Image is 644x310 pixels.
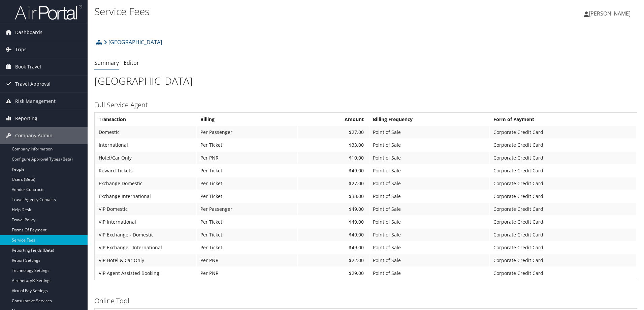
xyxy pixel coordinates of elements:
[298,177,369,190] td: $27.00
[369,165,489,177] td: Point of Sale
[95,139,196,151] td: International
[369,190,489,202] td: Point of Sale
[95,229,196,241] td: VIP Exchange - Domestic
[94,296,637,306] h3: Online Tool
[15,127,53,144] span: Company Admin
[95,177,196,190] td: Exchange Domestic
[369,216,489,228] td: Point of Sale
[197,229,297,241] td: Per Ticket
[15,93,56,110] span: Risk Management
[298,165,369,177] td: $49.00
[94,74,637,88] h1: [GEOGRAPHIC_DATA]
[15,58,41,75] span: Book Travel
[369,229,489,241] td: Point of Sale
[95,254,196,266] td: VIP Hotel & Car Only
[197,267,297,279] td: Per PNR
[104,35,162,49] a: [GEOGRAPHIC_DATA]
[94,100,637,110] h3: Full Service Agent
[197,113,297,125] th: Billing
[490,177,636,190] td: Corporate Credit Card
[124,59,139,66] a: Editor
[95,190,196,202] td: Exchange International
[197,139,297,151] td: Per Ticket
[490,190,636,202] td: Corporate Credit Card
[95,152,196,164] td: Hotel/Car Only
[298,242,369,254] td: $49.00
[490,165,636,177] td: Corporate Credit Card
[490,139,636,151] td: Corporate Credit Card
[298,216,369,228] td: $49.00
[298,126,369,138] td: $27.00
[369,242,489,254] td: Point of Sale
[369,152,489,164] td: Point of Sale
[95,267,196,279] td: VIP Agent Assisted Booking
[490,254,636,266] td: Corporate Credit Card
[369,177,489,190] td: Point of Sale
[298,254,369,266] td: $22.00
[490,113,636,125] th: Form of Payment
[15,76,51,92] span: Travel Approval
[589,10,631,17] span: [PERSON_NAME]
[95,216,196,228] td: VIP International
[369,254,489,266] td: Point of Sale
[490,216,636,228] td: Corporate Credit Card
[298,190,369,202] td: $33.00
[95,242,196,254] td: VIP Exchange - International
[15,24,42,41] span: Dashboards
[197,216,297,228] td: Per Ticket
[490,152,636,164] td: Corporate Credit Card
[369,203,489,215] td: Point of Sale
[95,126,196,138] td: Domestic
[197,165,297,177] td: Per Ticket
[369,126,489,138] td: Point of Sale
[490,203,636,215] td: Corporate Credit Card
[490,126,636,138] td: Corporate Credit Card
[95,113,196,125] th: Transaction
[298,152,369,164] td: $10.00
[197,254,297,266] td: Per PNR
[197,177,297,190] td: Per Ticket
[197,242,297,254] td: Per Ticket
[298,203,369,215] td: $49.00
[490,229,636,241] td: Corporate Credit Card
[94,4,456,19] h1: Service Fees
[298,139,369,151] td: $33.00
[197,126,297,138] td: Per Passenger
[197,152,297,164] td: Per PNR
[197,190,297,202] td: Per Ticket
[95,165,196,177] td: Reward Tickets
[490,242,636,254] td: Corporate Credit Card
[94,59,119,66] a: Summary
[584,3,637,24] a: [PERSON_NAME]
[298,267,369,279] td: $29.00
[15,4,82,20] img: airportal-logo.png
[369,113,489,125] th: Billing Frequency
[15,41,27,58] span: Trips
[490,267,636,279] td: Corporate Credit Card
[369,267,489,279] td: Point of Sale
[197,203,297,215] td: Per Passenger
[298,229,369,241] td: $49.00
[298,113,369,125] th: Amount
[15,110,37,127] span: Reporting
[369,139,489,151] td: Point of Sale
[95,203,196,215] td: VIP Domestic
